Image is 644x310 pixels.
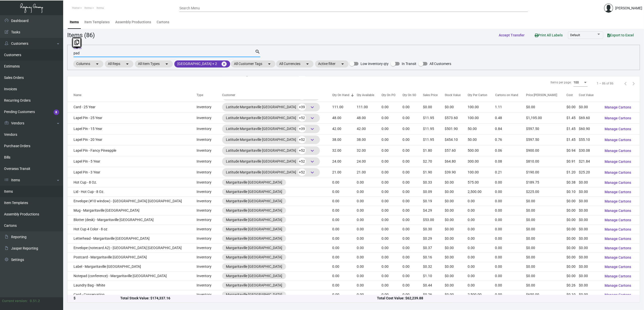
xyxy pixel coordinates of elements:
td: 575.00 [468,178,495,187]
span: Items [84,6,92,10]
mat-icon: arrow_drop_down [304,61,311,67]
span: Manage Cartons [605,227,631,231]
td: Lapel Pin - 20 Year [67,134,197,145]
div: Qty On SO [402,93,416,97]
td: $0.00 [579,187,601,196]
td: $0.00 [526,206,566,215]
td: 0.00 [495,187,526,196]
td: 0.00 [382,215,402,225]
mat-icon: search [255,49,260,55]
span: Manage Cartons [605,246,631,250]
td: Inventory [197,134,222,145]
div: Price [PERSON_NAME] [526,93,557,97]
div: Cost [566,93,573,97]
button: Manage Cartons [601,215,635,225]
td: 0.00 [332,196,357,206]
button: Manage Cartons [601,168,635,177]
td: 2,500.00 [468,187,495,196]
td: $0.00 [579,196,601,206]
td: 0.00 [402,225,423,234]
td: 0.00 [402,102,423,113]
td: $30.08 [579,145,601,156]
i: Copy [75,40,79,45]
td: Inventory [197,113,222,123]
div: Name [74,93,197,97]
span: In Transit [402,61,416,67]
button: Next page [630,79,638,87]
button: Manage Cartons [601,290,635,299]
td: $4.29 [423,206,445,215]
td: $225.00 [526,187,566,196]
td: 100.00 [468,102,495,113]
span: Default [570,33,580,37]
td: $57.60 [445,145,468,156]
td: Inventory [197,196,222,206]
td: $0.00 [526,215,566,225]
mat-icon: arrow_drop_down [266,61,272,67]
mat-chip: All Reps [105,60,133,68]
td: 100.00 [468,113,495,123]
td: 0.00 [382,178,402,187]
span: Manage Cartons [605,149,631,153]
span: Items [97,6,104,10]
td: 0.00 [382,156,402,167]
td: $1.80 [423,145,445,156]
div: Items [70,19,79,25]
td: 48.00 [357,113,381,123]
td: 0.00 [468,206,495,215]
td: $0.19 [423,196,445,206]
td: 0.00 [382,102,402,113]
span: Manage Cartons [605,237,631,241]
div: Cost Value [579,93,594,97]
span: Manage Cartons [605,116,631,120]
div: Margaritaville [GEOGRAPHIC_DATA] [226,198,282,204]
mat-icon: arrow_drop_down [164,61,170,67]
td: Inventory [197,145,222,156]
span: keyboard_arrow_down [309,169,315,175]
span: keyboard_arrow_down [309,159,315,165]
td: $0.00 [445,102,468,113]
span: Print All Labels [535,33,563,37]
div: Qty On PO [382,93,396,97]
span: +52 [298,158,306,165]
td: Inventory [197,187,222,196]
td: Inventory [197,167,222,178]
td: 0.08 [495,156,526,167]
span: keyboard_arrow_down [309,115,315,121]
td: 0.00 [495,196,526,206]
span: Manage Cartons [605,181,631,185]
td: 0.00 [332,187,357,196]
span: keyboard_arrow_down [309,148,315,154]
td: 0.06 [495,145,526,156]
div: Cost [566,93,579,97]
div: Item Templates [84,19,110,25]
span: Manage Cartons [605,105,631,109]
button: Manage Cartons [601,197,635,206]
td: 0.00 [382,196,402,206]
td: 0.00 [402,196,423,206]
span: Home [72,6,80,10]
td: $0.00 [579,102,601,113]
td: 111.00 [332,102,357,113]
td: $0.09 [423,187,445,196]
button: Manage Cartons [601,114,635,123]
td: $597.50 [526,134,566,145]
button: Export to Excel [603,31,638,40]
button: Manage Cartons [601,262,635,271]
td: 0.00 [332,206,357,215]
div: 1 – 86 of 86 [597,81,613,86]
td: $1,195.00 [526,113,566,123]
td: Inventory [197,215,222,225]
button: Manage Cartons [601,272,635,281]
span: Manage Cartons [605,199,631,203]
div: Cartons on Hand [495,93,518,97]
td: 0.00 [402,123,423,134]
div: Qty Available [357,93,381,97]
mat-icon: arrow_drop_down [340,61,346,67]
button: Manage Cartons [601,281,635,290]
td: $810.00 [526,156,566,167]
span: +52 [298,147,306,154]
td: $0.10 [566,187,579,196]
td: 0.00 [402,145,423,156]
td: Lid - Hot Cup - 8 Oz. [67,187,197,196]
